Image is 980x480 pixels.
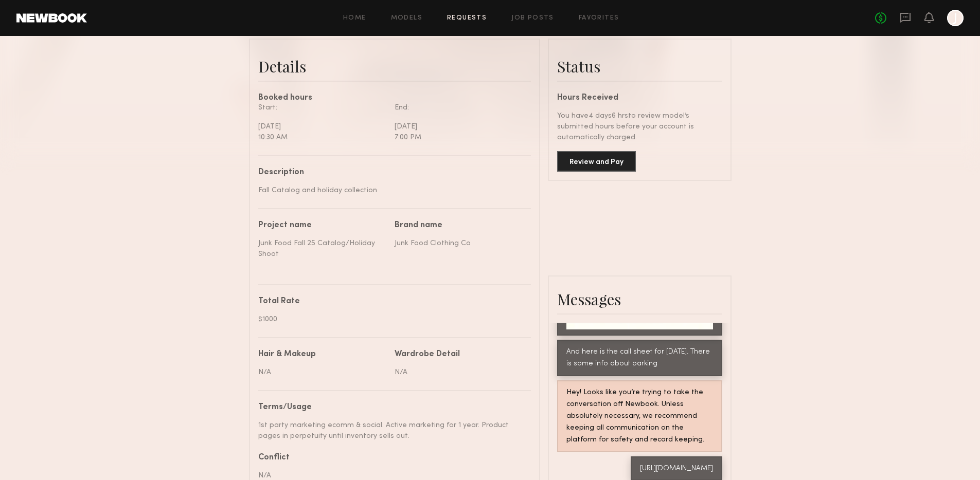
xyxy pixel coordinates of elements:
div: Project name [258,221,387,230]
div: Messages [557,289,722,309]
div: Start: [258,102,387,113]
div: Description [258,169,523,177]
div: And here is the call sheet for [DATE]. There is some info about parking [566,346,713,370]
div: Terms/Usage [258,403,523,412]
div: Wardrobe Detail [395,350,460,359]
div: Total Rate [258,298,523,306]
div: [DATE] [258,121,387,132]
div: N/A [258,367,387,378]
div: End: [395,102,523,113]
div: Fall Catalog and holiday collection [258,185,523,196]
div: Brand name [395,221,523,230]
div: 1st party marketing ecomm & social. Active marketing for 1 year. Product pages in perpetuity unti... [258,420,523,441]
div: Details [258,56,531,77]
div: Hair & Makeup [258,350,316,359]
div: 10:30 AM [258,132,387,143]
div: [DATE] [395,121,523,132]
a: Favorites [579,15,619,22]
div: Status [557,56,722,77]
div: Junk Food Clothing Co [395,238,523,249]
a: Requests [447,15,487,22]
button: Review and Pay [557,151,636,172]
div: Junk Food Fall 25 Catalog/Holiday Shoot [258,238,387,260]
a: Models [391,15,422,22]
div: Conflict [258,454,523,462]
div: [URL][DOMAIN_NAME] [640,463,713,475]
div: You have 4 days 6 hrs to review model’s submitted hours before your account is automatically char... [557,110,722,143]
a: Home [343,15,366,22]
a: Job Posts [511,15,554,22]
div: $1000 [258,314,523,325]
div: N/A [395,367,523,378]
div: 7:00 PM [395,132,523,143]
div: Hours Received [557,94,722,102]
div: Hey! Looks like you’re trying to take the conversation off Newbook. Unless absolutely necessary, ... [566,387,713,446]
div: Booked hours [258,94,531,102]
a: J [947,10,964,26]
